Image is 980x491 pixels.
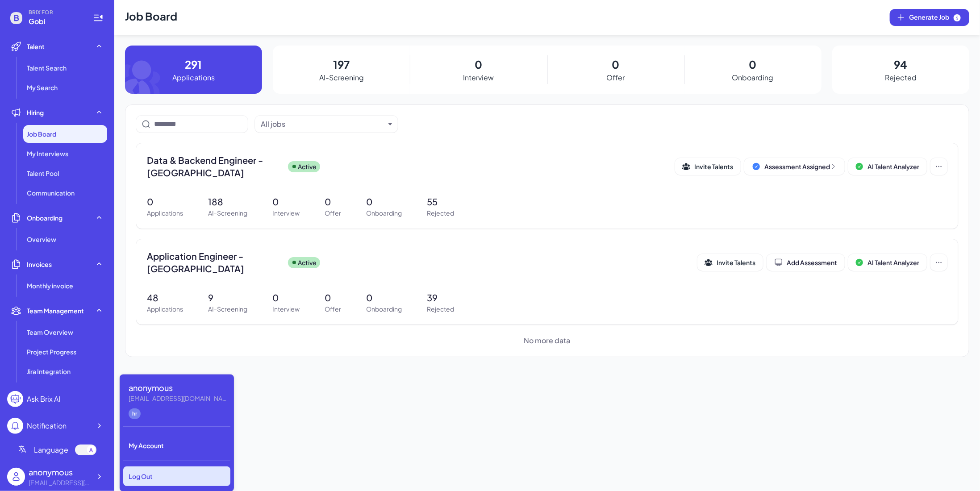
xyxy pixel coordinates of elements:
[848,254,927,271] button: AI Talent Analyzer
[717,258,755,266] span: Invite Talents
[427,195,454,208] p: 55
[129,394,227,403] div: ying@atmacap.com
[29,466,91,478] div: anonymous
[298,258,317,267] p: Active
[27,420,67,431] div: Notification
[27,394,60,404] div: Ask Brix AI
[29,16,82,27] span: Gobi
[894,56,907,72] p: 94
[147,291,183,304] p: 48
[607,72,625,83] p: Offer
[27,281,73,290] span: Monthly invoice
[675,158,741,175] button: Invite Talents
[366,195,402,208] p: 0
[27,149,68,158] span: My Interviews
[774,258,837,267] div: Add Assessment
[27,42,45,51] span: Talent
[867,162,919,171] span: AI Talent Analyzer
[27,83,58,92] span: My Search
[885,72,917,83] p: Rejected
[325,304,341,314] p: Offer
[208,208,247,218] p: AI-Screening
[27,260,52,269] span: Invoices
[27,108,44,117] span: Hiring
[129,382,227,394] div: anonymous
[427,291,454,304] p: 39
[272,304,300,314] p: Interview
[319,72,364,83] p: AI-Screening
[27,188,75,197] span: Communication
[366,304,402,314] p: Onboarding
[475,56,482,72] p: 0
[366,208,402,218] p: Onboarding
[909,12,962,22] span: Generate Job
[147,195,183,208] p: 0
[261,119,385,129] button: All jobs
[185,56,202,72] p: 291
[848,158,927,175] button: AI Talent Analyzer
[890,9,969,26] button: Generate Job
[27,367,71,376] span: Jira Integration
[147,208,183,218] p: Applications
[208,304,247,314] p: AI-Screening
[612,56,620,72] p: 0
[427,304,454,314] p: Rejected
[172,72,215,83] p: Applications
[27,213,63,222] span: Onboarding
[744,158,845,175] button: Assessment Assigned
[366,291,402,304] p: 0
[147,250,281,275] span: Application Engineer - [GEOGRAPHIC_DATA]
[697,254,763,271] button: Invite Talents
[272,208,300,218] p: Interview
[325,208,341,218] p: Offer
[7,468,25,486] img: user_logo.png
[27,328,73,337] span: Team Overview
[298,162,317,171] p: Active
[767,254,845,271] button: Add Assessment
[694,162,733,171] span: Invite Talents
[29,9,82,16] span: BRIX FOR
[208,291,247,304] p: 9
[29,478,91,487] div: ying@atmacap.com
[27,129,56,138] span: Job Board
[123,466,230,486] div: Log Out
[325,291,341,304] p: 0
[27,63,67,72] span: Talent Search
[272,291,300,304] p: 0
[34,445,68,455] span: Language
[463,72,494,83] p: Interview
[27,235,56,244] span: Overview
[129,408,141,419] div: hr
[325,195,341,208] p: 0
[764,162,837,171] div: Assessment Assigned
[427,208,454,218] p: Rejected
[272,195,300,208] p: 0
[27,347,76,356] span: Project Progress
[749,56,757,72] p: 0
[524,335,571,346] span: No more data
[27,306,84,315] span: Team Management
[147,304,183,314] p: Applications
[123,436,230,455] div: My Account
[867,258,919,266] span: AI Talent Analyzer
[147,154,281,179] span: Data & Backend Engineer - [GEOGRAPHIC_DATA]
[27,169,59,178] span: Talent Pool
[333,56,350,72] p: 197
[261,119,285,129] div: All jobs
[208,195,247,208] p: 188
[732,72,774,83] p: Onboarding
